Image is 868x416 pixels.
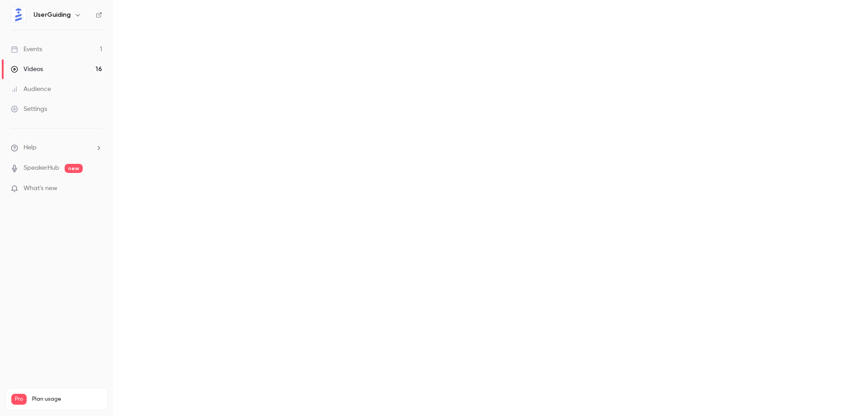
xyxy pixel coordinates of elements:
[11,394,27,405] span: Pro
[11,65,43,74] div: Videos
[11,45,42,54] div: Events
[33,10,71,19] h6: UserGuiding
[24,143,37,153] span: Help
[24,163,59,173] a: SpeakerHub
[24,184,57,193] span: What's new
[11,8,26,22] img: UserGuiding
[11,85,51,94] div: Audience
[32,396,102,403] span: Plan usage
[65,164,83,173] span: new
[91,185,102,193] iframe: Noticeable Trigger
[11,105,47,114] div: Settings
[11,143,102,153] li: help-dropdown-opener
